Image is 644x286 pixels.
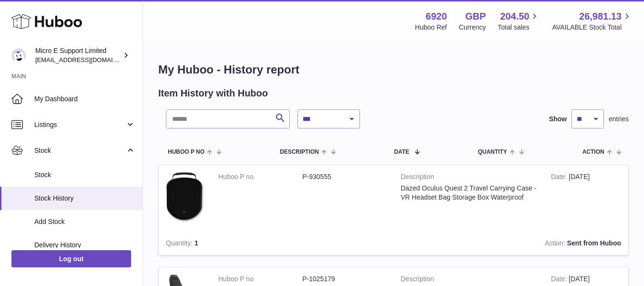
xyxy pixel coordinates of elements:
dt: Huboo P no [218,172,302,181]
div: Micro E Support Limited [35,46,121,64]
strong: Description [401,172,537,184]
h2: Item History with Huboo [158,87,268,100]
label: Show [549,115,567,124]
img: contact@micropcsupport.com [11,48,26,63]
a: Log out [11,250,131,267]
span: Stock History [34,194,135,203]
span: entries [609,115,629,124]
span: AVAILABLE Stock Total [552,23,633,32]
strong: Date [551,173,569,183]
img: $_57.JPG [166,172,204,222]
span: Listings [34,120,125,129]
strong: Date [551,275,569,285]
span: Date [394,149,409,155]
span: Action [583,149,604,155]
td: Dazed Oculus Quest 2 Travel Carrying Case -VR Headset Bag Storage Box Waterproof [394,165,544,232]
div: Currency [459,23,486,32]
span: Quantity [478,149,507,155]
span: Delivery History [34,241,135,250]
dt: Huboo P no [218,275,302,284]
strong: GBP [465,10,486,23]
span: Stock [34,146,125,155]
span: 204.50 [500,10,529,23]
span: Add Stock [34,217,135,226]
a: 204.50 Total sales [498,10,540,32]
h1: My Huboo - History report [158,62,629,77]
div: Huboo Ref [415,23,447,32]
a: 26,981.13 AVAILABLE Stock Total [552,10,633,32]
td: 1 [159,232,243,255]
span: Total sales [498,23,540,32]
td: [DATE] [544,165,628,232]
span: Description [280,149,319,155]
strong: 6920 [426,10,447,23]
dd: P-930555 [302,172,386,181]
span: Stock [34,170,135,180]
span: 26,981.13 [579,10,622,23]
strong: Quantity [166,239,194,249]
strong: Sent from Huboo [567,239,621,247]
span: [EMAIL_ADDRESS][DOMAIN_NAME] [35,56,140,64]
dd: P-1025179 [302,275,386,284]
span: Huboo P no [168,149,204,155]
strong: Action [545,239,567,249]
strong: Description [401,275,537,286]
span: My Dashboard [34,95,135,104]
